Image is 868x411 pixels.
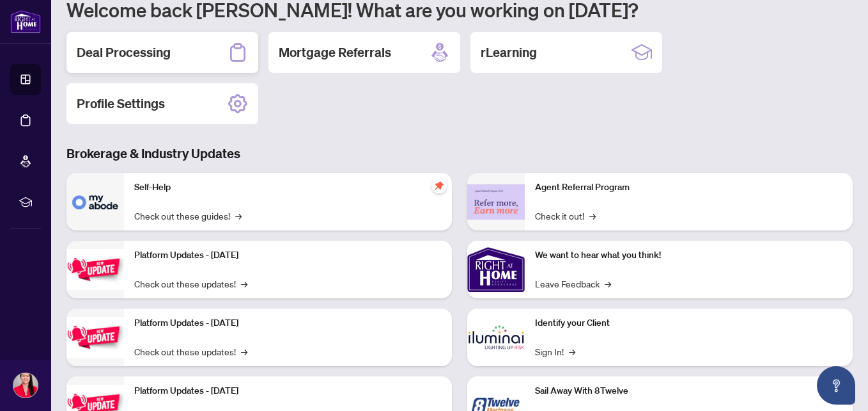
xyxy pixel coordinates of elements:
[66,145,853,163] h3: Brokerage & Industry Updates
[431,178,447,193] span: pushpin
[134,248,442,262] p: Platform Updates - [DATE]
[535,344,575,359] a: Sign In!→
[589,209,596,223] span: →
[134,209,242,223] a: Check out these guides!→
[467,309,525,366] img: Identify your Client
[535,316,842,330] p: Identify your Client
[134,181,442,195] p: Self-Help
[569,344,575,359] span: →
[10,10,41,33] img: logo
[66,173,124,230] img: Self-Help
[605,277,611,291] span: →
[134,344,247,359] a: Check out these updates!→
[77,44,171,61] h2: Deal Processing
[535,248,842,262] p: We want to hear what you think!
[66,317,124,357] img: Platform Updates - July 8, 2025
[13,373,38,398] img: Profile Icon
[279,44,391,61] h2: Mortgage Referrals
[535,209,596,223] a: Check it out!→
[66,249,124,289] img: Platform Updates - July 21, 2025
[134,384,442,398] p: Platform Updates - [DATE]
[535,384,842,398] p: Sail Away With 8Twelve
[467,241,525,298] img: We want to hear what you think!
[241,344,247,359] span: →
[535,277,611,291] a: Leave Feedback→
[817,366,855,405] button: Open asap
[235,209,242,223] span: →
[481,44,537,61] h2: rLearning
[467,184,525,220] img: Agent Referral Program
[134,316,442,330] p: Platform Updates - [DATE]
[241,277,247,291] span: →
[134,277,247,291] a: Check out these updates!→
[77,95,165,113] h2: Profile Settings
[535,181,842,195] p: Agent Referral Program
